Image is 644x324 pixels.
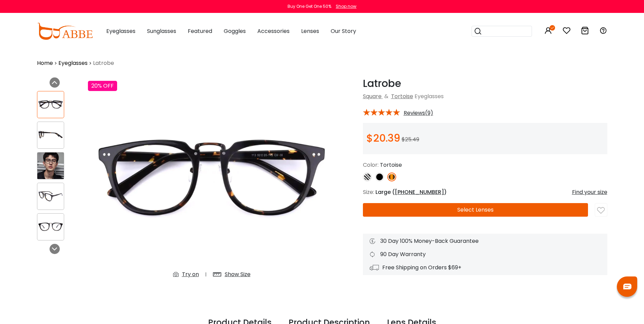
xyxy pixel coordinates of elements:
h1: Latrobe [363,77,607,90]
div: Find your size [572,188,607,196]
span: [PHONE_NUMBER] [395,188,444,196]
img: Latrobe Tortoise Acetate Eyeglasses , NosePads Frames from ABBE Glasses [37,220,64,234]
img: Latrobe Tortoise Acetate Eyeglasses , NosePads Frames from ABBE Glasses [37,129,64,142]
a: Eyeglasses [58,59,88,67]
a: Square [363,92,382,100]
span: Latrobe [93,59,114,67]
span: Lenses [301,27,319,35]
span: Tortoise [380,161,402,169]
img: Latrobe Tortoise Acetate Eyeglasses , NosePads Frames from ABBE Glasses [37,152,64,179]
img: abbeglasses.com [37,23,93,40]
div: Shop now [336,3,356,10]
div: Try on [182,270,199,278]
a: Home [37,59,53,67]
div: Buy One Get One 50% [288,3,331,10]
span: Featured [188,27,212,35]
span: Large ( ) [375,188,447,196]
div: 20% OFF [88,81,117,91]
span: $20.39 [366,131,400,145]
div: Show Size [225,270,251,278]
a: Shop now [332,3,356,9]
span: Eyeglasses [415,92,444,100]
span: Color: [363,161,379,169]
img: Latrobe Tortoise Acetate Eyeglasses , NosePads Frames from ABBE Glasses [88,77,336,284]
a: Tortoise [391,92,413,100]
span: Eyeglasses [106,27,135,35]
img: chat [623,284,631,289]
div: 90 Day Warranty [370,250,601,258]
div: Free Shipping on Orders $69+ [370,264,601,272]
img: Latrobe Tortoise Acetate Eyeglasses , NosePads Frames from ABBE Glasses [37,190,64,203]
span: Sunglasses [147,27,176,35]
img: Latrobe Tortoise Acetate Eyeglasses , NosePads Frames from ABBE Glasses [37,98,64,111]
img: like [597,207,605,214]
div: 30 Day 100% Money-Back Guarantee [370,237,601,245]
span: Our Story [331,27,356,35]
span: Goggles [224,27,246,35]
span: Reviews(9) [404,110,433,116]
span: Accessories [257,27,290,35]
button: Select Lenses [363,203,588,217]
span: & [383,92,390,100]
span: Size: [363,188,374,196]
span: $25.49 [402,136,419,143]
